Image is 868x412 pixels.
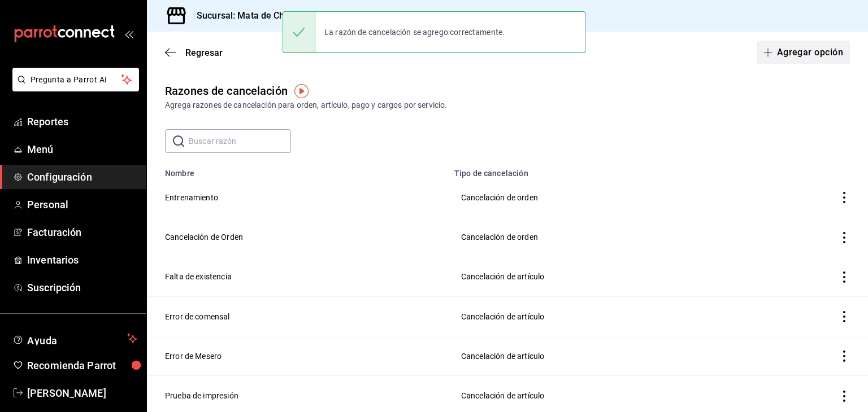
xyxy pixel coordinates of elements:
[12,68,139,91] button: Pregunta a Parrot AI
[27,169,137,185] span: Configuración
[839,192,850,203] button: actions
[165,47,223,58] button: Regresar
[8,82,139,94] a: Pregunta a Parrot AI
[147,296,448,336] td: Error de comensal
[839,350,850,362] button: actions
[27,114,137,129] span: Reportes
[31,74,121,86] span: Pregunta a Parrot AI
[165,99,850,111] div: Agrega razones de cancelación para orden, artículo, pago y cargos por servicio.
[27,385,137,401] span: [PERSON_NAME]
[147,336,448,376] td: Error de Mesero
[294,84,309,98] img: Tooltip marker
[165,82,288,99] div: Razones de cancelación
[185,47,223,58] span: Regresar
[448,336,750,376] td: Cancelación de artículo
[839,311,850,322] button: actions
[27,142,137,157] span: Menú
[147,217,448,257] td: Cancelación de Orden
[448,217,750,257] td: Cancelación de orden
[839,391,850,402] button: actions
[27,252,137,268] span: Inventarios
[448,162,750,178] th: Tipo de cancelación
[315,20,514,45] div: La razón de cancelación se agrego correctamente.
[839,271,850,283] button: actions
[189,130,291,152] input: Buscar razón
[188,9,392,23] h3: Sucursal: Mata de Chile ([GEOGRAPHIC_DATA])
[448,178,750,217] td: Cancelación de orden
[757,41,850,64] button: Agregar opción
[147,178,448,217] td: Entrenamiento
[124,29,133,38] button: open_drawer_menu
[147,257,448,296] td: Falta de existencia
[27,332,123,345] span: Ayuda
[448,296,750,336] td: Cancelación de artículo
[147,162,448,178] th: Nombre
[27,358,137,373] span: Recomienda Parrot
[448,257,750,296] td: Cancelación de artículo
[27,197,137,212] span: Personal
[27,225,137,240] span: Facturación
[27,280,137,295] span: Suscripción
[839,232,850,243] button: actions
